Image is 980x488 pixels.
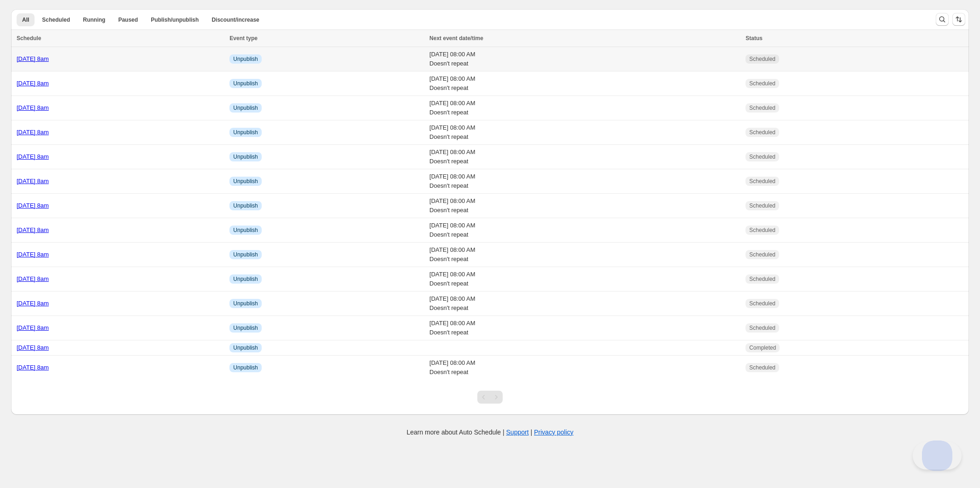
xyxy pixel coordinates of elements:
span: Scheduled [749,364,775,371]
a: [DATE] 8am [17,104,49,111]
a: [DATE] 8am [17,55,49,62]
span: Event type [229,35,258,42]
td: [DATE] 08:00 AM Doesn't repeat [427,356,743,380]
span: Unpublish [233,178,258,185]
span: Scheduled [749,80,775,87]
a: [DATE] 8am [17,251,49,258]
td: [DATE] 08:00 AM Doesn't repeat [427,316,743,340]
span: Scheduled [749,104,775,112]
p: Learn more about Auto Schedule | | [406,428,573,437]
span: Scheduled [749,55,775,63]
td: [DATE] 08:00 AM Doesn't repeat [427,267,743,292]
span: Scheduled [749,324,775,332]
a: [DATE] 8am [17,153,49,160]
button: Sort the results [952,13,965,26]
span: Unpublish [233,324,258,332]
a: [DATE] 8am [17,129,49,136]
td: [DATE] 08:00 AM Doesn't repeat [427,243,743,267]
td: [DATE] 08:00 AM Doesn't repeat [427,47,743,71]
span: Unpublish [233,129,258,136]
td: [DATE] 08:00 AM Doesn't repeat [427,292,743,316]
span: Next event date/time [429,35,483,42]
a: [DATE] 8am [17,80,49,87]
td: [DATE] 08:00 AM Doesn't repeat [427,218,743,243]
a: [DATE] 8am [17,344,49,351]
span: Scheduled [749,129,775,136]
span: Discount/increase [211,16,259,24]
a: [DATE] 8am [17,275,49,282]
a: [DATE] 8am [17,324,49,331]
span: Unpublish [233,364,258,371]
span: Scheduled [749,178,775,185]
span: Unpublish [233,226,258,234]
nav: Pagination [477,391,503,404]
a: Support [506,428,529,436]
span: Unpublish [233,153,258,161]
td: [DATE] 08:00 AM Doesn't repeat [427,71,743,96]
span: Scheduled [749,226,775,234]
span: Scheduled [749,275,775,283]
span: Unpublish [233,104,258,112]
td: [DATE] 08:00 AM Doesn't repeat [427,96,743,120]
span: Unpublish [233,275,258,283]
td: [DATE] 08:00 AM Doesn't repeat [427,120,743,145]
span: Scheduled [749,202,775,209]
a: Privacy policy [534,428,574,436]
span: Unpublish [233,202,258,209]
td: [DATE] 08:00 AM Doesn't repeat [427,169,743,194]
span: Completed [749,344,776,351]
a: [DATE] 8am [17,226,49,233]
a: [DATE] 8am [17,364,49,371]
iframe: Toggle Customer Support [913,442,962,470]
span: Running [83,16,106,24]
span: Unpublish [233,55,258,63]
td: [DATE] 08:00 AM Doesn't repeat [427,194,743,218]
span: Scheduled [749,300,775,307]
span: Scheduled [42,16,70,24]
span: Publish/unpublish [151,16,199,24]
button: Search and filter results [936,13,949,26]
span: Schedule [17,35,41,42]
a: [DATE] 8am [17,202,49,209]
span: All [22,16,29,24]
span: Status [745,35,763,42]
span: Unpublish [233,300,258,307]
span: Scheduled [749,251,775,258]
a: [DATE] 8am [17,178,49,184]
span: Unpublish [233,80,258,87]
span: Scheduled [749,153,775,161]
span: Unpublish [233,344,258,351]
td: [DATE] 08:00 AM Doesn't repeat [427,145,743,169]
span: Paused [118,16,138,24]
span: Unpublish [233,251,258,258]
a: [DATE] 8am [17,300,49,307]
